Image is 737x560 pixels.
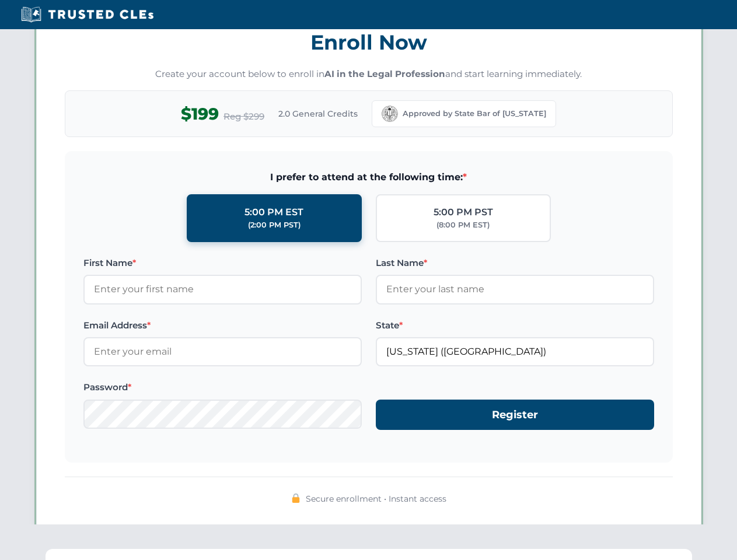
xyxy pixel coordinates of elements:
[83,380,362,394] label: Password
[403,108,546,120] span: Approved by State Bar of [US_STATE]
[65,24,673,61] h3: Enroll Now
[83,337,362,366] input: Enter your email
[324,68,445,79] strong: AI in the Legal Profession
[181,101,219,127] span: $199
[278,107,358,120] span: 2.0 General Credits
[291,494,301,503] img: 🔒
[376,400,654,430] button: Register
[434,205,493,220] div: 5:00 PM PST
[83,170,654,185] span: I prefer to attend at the following time:
[65,68,673,81] p: Create your account below to enroll in and start learning immediately.
[382,106,398,122] img: California Bar
[223,110,264,124] span: Reg $299
[376,275,654,304] input: Enter your last name
[376,318,654,332] label: State
[306,492,446,505] span: Secure enrollment • Instant access
[83,275,362,304] input: Enter your first name
[83,318,362,332] label: Email Address
[248,219,301,231] div: (2:00 PM PST)
[436,219,490,231] div: (8:00 PM EST)
[18,6,157,23] img: Trusted CLEs
[376,256,654,270] label: Last Name
[244,205,303,220] div: 5:00 PM EST
[83,256,362,270] label: First Name
[376,337,654,366] input: California (CA)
